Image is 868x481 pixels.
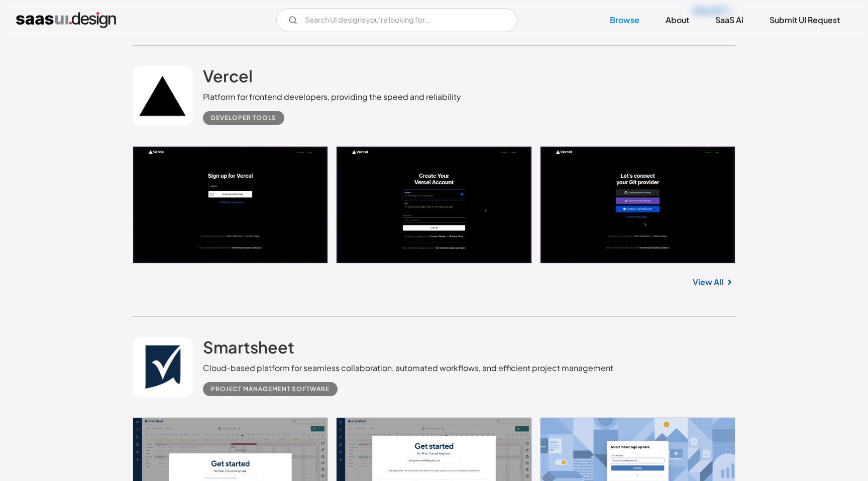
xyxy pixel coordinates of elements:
div: Developer tools [211,112,276,124]
input: Search UI designs you're looking for... [276,8,517,32]
a: About [654,9,701,31]
a: View All [693,276,723,288]
a: Vercel [203,66,253,91]
a: SaaS Ai [703,9,755,31]
div: Platform for frontend developers, providing the speed and reliability [203,91,461,103]
a: Smartsheet [203,337,294,362]
h2: Vercel [203,66,253,86]
h2: Smartsheet [203,337,294,357]
a: home [16,12,116,28]
a: Browse [598,9,652,31]
div: Project Management Software [211,383,330,395]
form: Email Form [276,8,517,32]
div: Cloud-based platform for seamless collaboration, automated workflows, and efficient project manag... [203,362,613,374]
a: Submit UI Request [757,9,852,31]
